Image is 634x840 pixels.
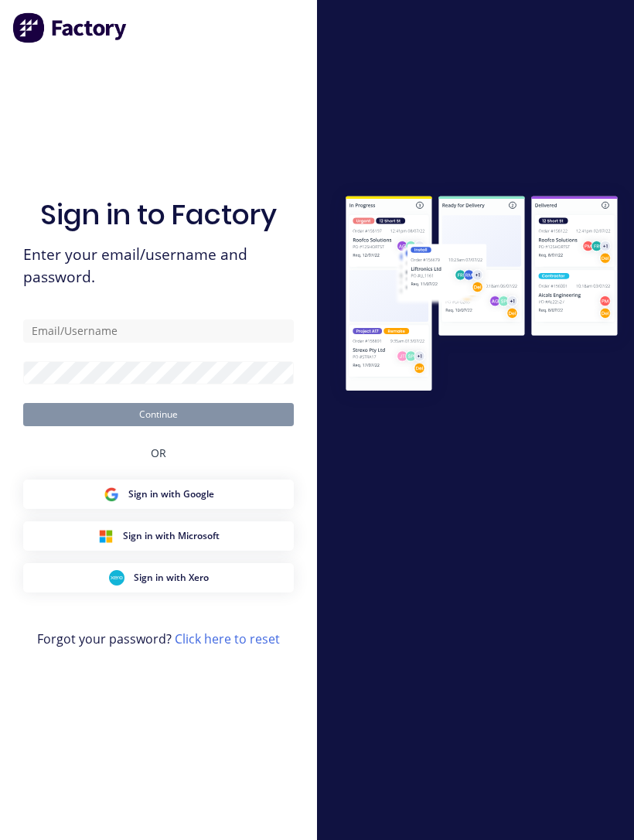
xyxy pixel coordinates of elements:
[40,198,277,231] h1: Sign in to Factory
[128,487,214,501] span: Sign in with Google
[23,244,294,289] span: Enter your email/username and password.
[12,12,128,43] img: Factory
[23,480,294,509] button: Google Sign inSign in with Google
[151,426,166,480] div: OR
[175,630,280,647] a: Click here to reset
[23,403,294,426] button: Continue
[109,570,124,586] img: Xero Sign in
[123,529,220,543] span: Sign in with Microsoft
[98,528,114,544] img: Microsoft Sign in
[37,630,280,648] span: Forgot your password?
[134,571,209,585] span: Sign in with Xero
[329,181,634,408] img: Sign in
[23,563,294,592] button: Xero Sign inSign in with Xero
[23,319,294,343] input: Email/Username
[104,487,119,502] img: Google Sign in
[23,521,294,551] button: Microsoft Sign inSign in with Microsoft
